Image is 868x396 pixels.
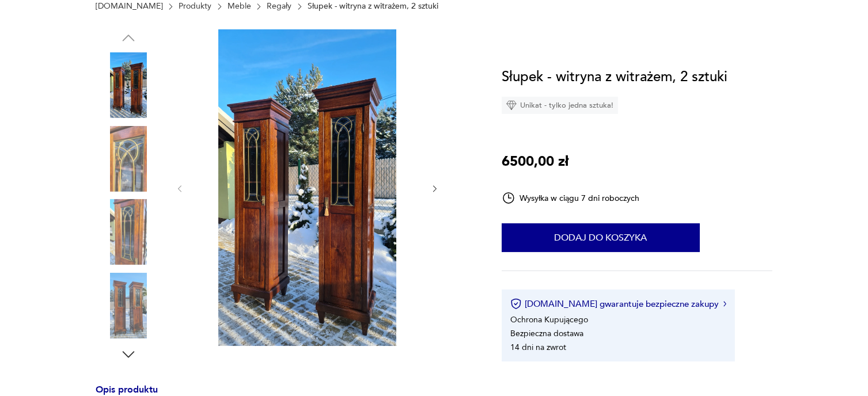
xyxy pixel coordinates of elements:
a: Produkty [179,2,211,11]
img: Zdjęcie produktu Słupek - witryna z witrażem, 2 sztuki [96,273,161,338]
img: Zdjęcie produktu Słupek - witryna z witrażem, 2 sztuki [96,126,161,192]
img: Ikona strzałki w prawo [723,301,727,307]
a: Regały [267,2,291,11]
a: [DOMAIN_NAME] [96,2,163,11]
img: Ikona certyfikatu [510,298,522,310]
img: Ikona diamentu [506,100,517,111]
div: Unikat - tylko jedna sztuka! [502,97,618,114]
h1: Słupek - witryna z witrażem, 2 sztuki [502,66,727,88]
li: Bezpieczna dostawa [510,328,583,339]
li: Ochrona Kupującego [510,314,588,325]
p: Słupek - witryna z witrażem, 2 sztuki [308,2,438,11]
li: 14 dni na zwrot [510,342,566,353]
img: Zdjęcie produktu Słupek - witryna z witrażem, 2 sztuki [96,199,161,265]
div: Wysyłka w ciągu 7 dni roboczych [502,191,640,205]
a: Meble [228,2,251,11]
button: Dodaj do koszyka [502,223,700,252]
img: Zdjęcie produktu Słupek - witryna z witrażem, 2 sztuki [196,29,419,346]
img: Zdjęcie produktu Słupek - witryna z witrażem, 2 sztuki [96,52,161,118]
p: 6500,00 zł [502,151,568,173]
button: [DOMAIN_NAME] gwarantuje bezpieczne zakupy [510,298,726,310]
